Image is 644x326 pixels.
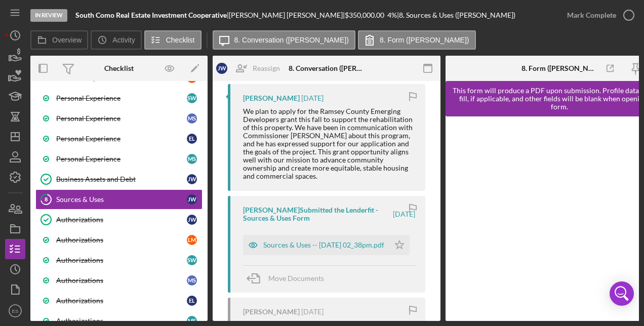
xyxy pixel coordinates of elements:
div: M S [187,113,197,124]
label: Activity [112,36,135,44]
a: Personal ExperienceMS [35,149,203,169]
button: ES [5,301,25,321]
div: S W [187,255,197,265]
div: In Review [30,9,67,22]
label: Overview [52,36,82,44]
time: 2025-06-23 18:38 [393,210,415,218]
div: M S [187,154,197,164]
div: Personal Experience [56,94,187,102]
div: E L [187,296,197,306]
div: [PERSON_NAME] [PERSON_NAME] | [229,11,345,19]
div: Sources & Uses [56,195,187,203]
div: 8. Conversation ([PERSON_NAME]) [289,64,365,72]
div: Open Intercom Messenger [610,281,634,306]
div: Personal Experience [56,135,187,143]
span: Move Documents [268,274,324,282]
button: 8. Conversation ([PERSON_NAME]) [213,30,355,50]
div: $350,000.00 [345,11,387,19]
div: [PERSON_NAME] Submitted the Lenderfit - Sources & Uses Form [243,206,391,222]
div: S W [187,93,197,103]
b: South Como Real Estate Investment Cooperative [75,11,227,19]
time: 2025-06-23 18:15 [301,308,324,316]
div: Authorizations [56,276,187,284]
div: Business Assets and Debt [56,175,187,183]
a: 8Sources & UsesJW [35,189,203,210]
a: AuthorizationsEL [35,291,203,311]
label: Checklist [166,36,195,44]
div: L M [187,235,197,245]
a: Personal ExperienceEL [35,129,203,149]
div: Authorizations [56,216,187,224]
button: Overview [30,30,88,50]
button: Move Documents [243,266,334,291]
label: 8. Conversation ([PERSON_NAME]) [234,36,349,44]
div: We plan to apply for the Ramsey County Emerging Developers grant this fall to support the rehabil... [243,107,415,181]
button: 8. Form ([PERSON_NAME]) [358,30,476,50]
div: Checklist [104,64,134,72]
div: [PERSON_NAME] [243,94,300,102]
button: JWReassign [211,58,290,78]
div: M S [187,275,197,286]
a: AuthorizationsMS [35,270,203,291]
button: Activity [91,30,141,50]
div: Authorizations [56,297,187,305]
a: Personal ExperienceMS [35,108,203,129]
div: E L [187,134,197,144]
div: Reassign [253,58,280,78]
div: Authorizations [56,317,187,325]
button: Checklist [144,30,202,50]
div: [PERSON_NAME] [243,308,300,316]
button: Mark Complete [557,5,639,25]
div: J W [187,174,197,184]
div: Authorizations [56,256,187,264]
a: Personal ExperienceSW [35,88,203,108]
time: 2025-07-15 20:24 [301,94,324,102]
div: 8. Form ([PERSON_NAME]) [521,64,597,72]
div: J W [187,194,197,205]
div: Personal Experience [56,155,187,163]
a: AuthorizationsLM [35,230,203,250]
div: Mark Complete [567,5,616,25]
div: Sources & Uses -- [DATE] 02_38pm.pdf [263,241,384,249]
tspan: 8 [45,196,48,202]
div: Personal Experience [56,114,187,123]
div: | 8. Sources & Uses ([PERSON_NAME]) [397,11,515,19]
a: AuthorizationsSW [35,250,203,270]
div: J W [187,215,197,225]
a: AuthorizationsJW [35,210,203,230]
div: | [75,11,229,19]
button: Sources & Uses -- [DATE] 02_38pm.pdf [243,235,410,255]
label: 8. Form ([PERSON_NAME]) [380,36,469,44]
div: M S [187,316,197,326]
div: 4 % [387,11,397,19]
div: Authorizations [56,236,187,244]
a: Business Assets and DebtJW [35,169,203,189]
div: J W [216,63,227,74]
text: ES [12,308,19,314]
